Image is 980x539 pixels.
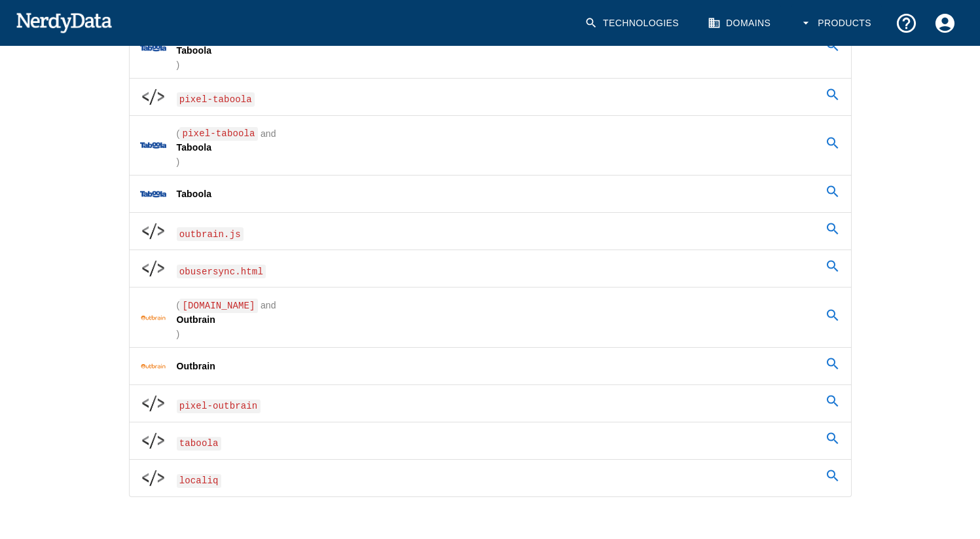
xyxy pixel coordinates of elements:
a: Taboola [130,176,851,212]
span: localiq [177,474,221,488]
a: pixel-taboola [130,79,851,115]
p: Outbrain [177,313,276,326]
button: Products [791,4,882,43]
p: Outbrain [177,360,216,373]
span: outbrain.js [177,227,244,241]
p: Taboola [177,141,276,154]
a: outbrain.js [130,213,851,250]
a: Domains [700,4,781,43]
a: pixel-outbrain [130,385,851,422]
span: ) [177,157,180,167]
span: and [258,300,276,310]
a: localiq [130,460,851,496]
p: Taboola [177,187,212,200]
a: obusersync.html [130,250,851,287]
a: Outbrain [130,348,851,384]
span: ( [177,300,180,310]
span: obusersync.html [177,265,266,278]
button: Account Settings [926,4,964,43]
span: ) [177,329,180,339]
span: ( [177,128,180,138]
button: Support and Documentation [887,4,926,43]
p: Taboola [177,44,276,57]
img: NerdyData.com [16,9,112,35]
span: [DOMAIN_NAME] [179,299,258,312]
span: ) [177,60,180,70]
span: taboola [177,437,221,451]
a: taboola [130,422,851,459]
a: Technologies [577,4,689,43]
a: ([DOMAIN_NAME] and Taboola) [130,18,851,78]
a: ([DOMAIN_NAME] and Outbrain) [130,288,851,347]
a: (pixel-taboola and Taboola) [130,116,851,176]
span: pixel-outbrain [177,400,261,413]
span: pixel-taboola [177,92,255,106]
span: pixel-taboola [179,127,258,141]
span: and [258,128,276,138]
